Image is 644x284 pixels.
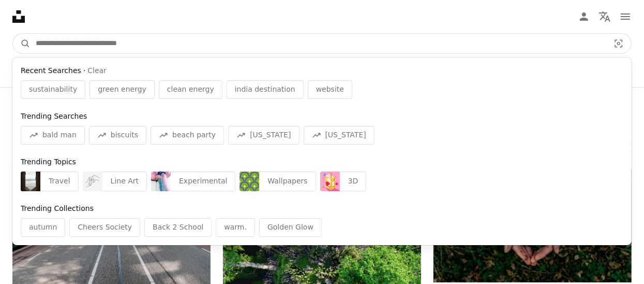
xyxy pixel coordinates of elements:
[167,84,214,95] span: clean energy
[98,84,146,95] span: green energy
[320,172,340,191] img: premium_vector-1758302521831-3bea775646bd
[175,54,244,87] a: Collections 18k
[250,130,291,140] span: [US_STATE]
[21,158,76,166] span: Trending Topics
[261,54,306,87] a: Users 22
[144,218,212,237] div: Back 2 School
[29,84,77,95] span: sustainability
[216,218,255,237] div: warm.
[223,263,421,273] a: an aerial view of a tree in a forest
[102,172,147,191] div: Line Art
[69,218,140,237] div: Cheers Society
[85,54,159,87] a: Illustrations 1.1k
[21,204,94,212] span: Trending Collections
[259,172,316,191] div: Wallpapers
[40,172,79,191] div: Travel
[151,172,171,191] img: premium_photo-1758726036920-6b93c720289d
[606,34,631,53] button: Visual search
[111,130,138,140] span: biscuits
[594,6,615,27] button: Language
[596,54,632,87] button: Filters
[239,172,259,191] img: premium_vector-1727104187891-9d3ffee9ee70
[325,130,366,140] span: [US_STATE]
[620,131,632,152] button: scroll list to the right
[21,218,65,237] div: autumn
[316,84,344,95] span: website
[12,33,632,54] form: Find visuals sitewide
[83,172,102,191] img: premium_vector-1752394679026-e67b963cbd5a
[87,66,107,76] button: Clear
[172,130,216,140] span: beach party
[615,6,636,27] button: Menu
[21,112,87,120] span: Trending Searches
[171,172,235,191] div: Experimental
[21,172,40,191] img: photo-1758648996316-87e3b12f1482
[340,172,367,191] div: 3D
[21,66,81,76] span: Recent Searches
[574,6,594,27] a: Log in / Sign up
[259,218,322,237] div: Golden Glow
[13,34,31,53] button: Search Unsplash
[21,66,623,76] div: ·
[42,130,77,140] span: bald man
[12,10,25,23] a: Home — Unsplash
[235,84,295,95] span: india destination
